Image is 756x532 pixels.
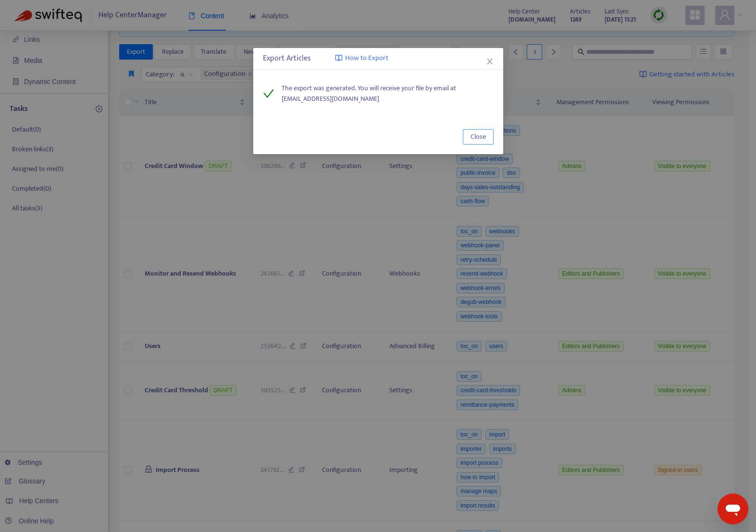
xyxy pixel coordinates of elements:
iframe: Button to launch messaging window [718,494,748,524]
img: image-link [335,54,343,62]
span: Close [471,132,486,142]
span: check [263,88,274,99]
button: Close [484,56,495,67]
span: How to Export [345,53,388,64]
a: How to Export [335,53,388,64]
span: close [486,58,494,65]
button: Close [463,129,494,145]
span: The export was generated. You will receive your file by email at [EMAIL_ADDRESS][DOMAIN_NAME] [282,83,494,104]
div: Export Articles [263,53,494,64]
